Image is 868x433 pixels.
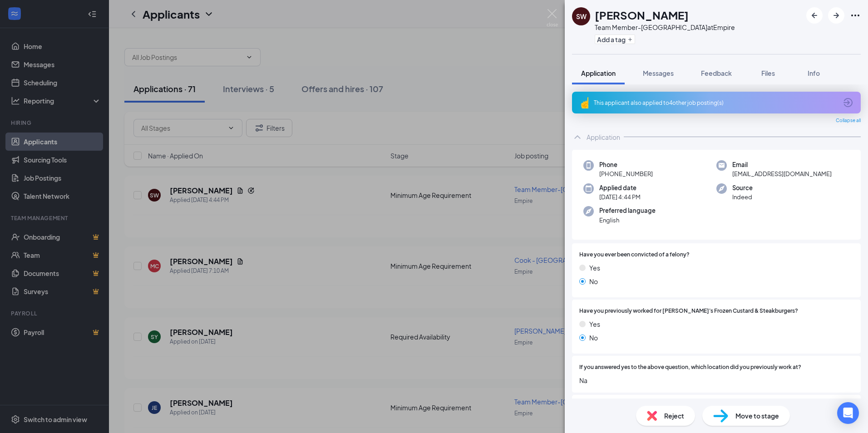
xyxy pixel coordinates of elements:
svg: ArrowRight [831,10,842,21]
div: Team Member-[GEOGRAPHIC_DATA] at Empire [595,23,735,32]
div: This applicant also applied to 4 other job posting(s) [594,99,837,107]
div: SW [576,12,587,21]
span: Have you ever been convicted of a felony? [579,251,690,259]
span: Indeed [732,192,753,202]
div: Open Intercom Messenger [837,402,859,424]
span: Phone [599,160,653,169]
span: [DATE] 4:44 PM [599,192,641,202]
span: Reject [664,411,684,421]
span: If you answered yes to the above question, which location did you previously work at? [579,363,801,372]
span: [EMAIL_ADDRESS][DOMAIN_NAME] [732,169,832,178]
span: Files [761,69,775,77]
h1: [PERSON_NAME] [595,7,689,23]
svg: Plus [627,37,633,42]
button: ArrowLeftNew [806,7,823,24]
div: Application [587,133,620,142]
span: No [589,276,598,286]
svg: ArrowLeftNew [809,10,820,21]
span: No [589,333,598,343]
span: Email [732,160,832,169]
button: PlusAdd a tag [595,34,635,44]
svg: ArrowCircle [843,97,853,108]
span: Yes [589,263,600,273]
span: Yes [589,319,600,329]
svg: Ellipses [850,10,861,21]
span: Have you previously worked for [PERSON_NAME]'s Frozen Custard & Steakburgers? [579,307,798,315]
span: Feedback [701,69,732,77]
span: Info [808,69,820,77]
span: Collapse all [836,117,861,124]
span: Application [581,69,616,77]
span: Source [732,183,753,192]
span: Move to stage [735,411,779,421]
span: Applied date [599,183,641,192]
span: Messages [643,69,674,77]
span: [PHONE_NUMBER] [599,169,653,178]
svg: ChevronUp [572,132,583,143]
button: ArrowRight [828,7,844,24]
span: Na [579,375,853,385]
span: Preferred language [599,206,656,215]
span: English [599,216,656,225]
